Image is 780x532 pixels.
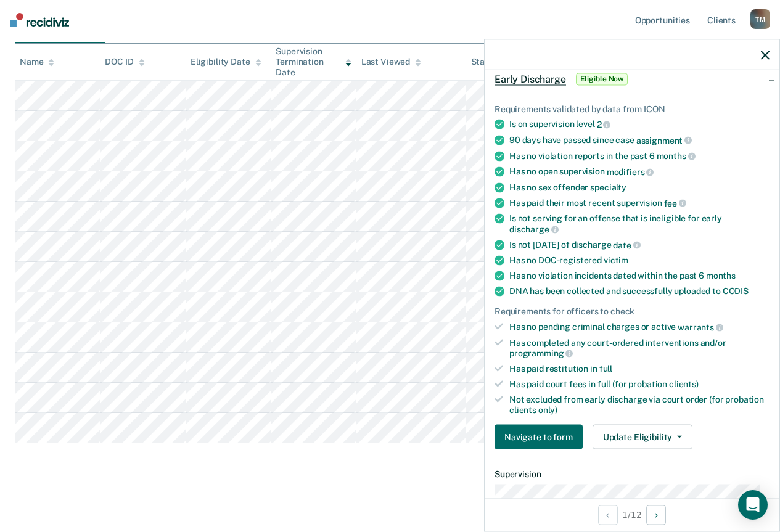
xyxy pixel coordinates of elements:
[105,57,144,67] div: DOC ID
[485,59,779,99] div: Early DischargeEligible Now
[509,213,770,234] div: Is not serving for an offense that is ineligible for early
[10,13,69,27] img: Recidiviz
[509,348,573,358] span: programming
[509,322,770,333] div: Has no pending criminal charges or active
[576,73,628,85] span: Eligible Now
[599,364,612,374] span: full
[593,425,692,449] button: Update Eligibility
[509,255,770,266] div: Has no DOC-registered
[509,337,770,358] div: Has completed any court-ordered interventions and/or
[750,9,770,29] div: T M
[20,57,54,67] div: Name
[495,104,770,114] div: Requirements validated by data from ICON
[607,166,654,176] span: modifiers
[495,469,770,480] dt: Supervision
[669,379,699,388] span: clients)
[509,134,770,145] div: 90 days have passed since case
[495,425,588,449] a: Navigate to form link
[646,505,666,525] button: Next Opportunity
[509,394,770,415] div: Not excluded from early discharge via court order (for probation clients
[590,182,626,192] span: specialty
[509,286,770,297] div: DNA has been collected and successfully uploaded to
[597,120,611,129] span: 2
[509,379,770,389] div: Has paid court fees in full (for probation
[723,286,749,296] span: CODIS
[509,197,770,208] div: Has paid their most recent supervision
[485,498,779,531] div: 1 / 12
[509,271,770,281] div: Has no violation incidents dated within the past 6
[706,271,736,280] span: months
[361,57,421,67] div: Last Viewed
[613,240,640,250] span: date
[598,505,618,525] button: Previous Opportunity
[509,224,559,234] span: discharge
[509,119,770,130] div: Is on supervision level
[276,46,351,77] div: Supervision Termination Date
[495,306,770,317] div: Requirements for officers to check
[191,57,261,67] div: Eligibility Date
[471,57,498,67] div: Status
[509,150,770,162] div: Has no violation reports in the past 6
[678,322,723,332] span: warrants
[657,151,696,161] span: months
[604,255,628,265] span: victim
[509,166,770,178] div: Has no open supervision
[509,239,770,250] div: Is not [DATE] of discharge
[509,182,770,192] div: Has no sex offender
[664,198,686,208] span: fee
[738,490,768,520] div: Open Intercom Messenger
[538,404,557,414] span: only)
[636,135,692,145] span: assignment
[495,73,566,85] span: Early Discharge
[509,364,770,374] div: Has paid restitution in
[495,425,583,449] button: Navigate to form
